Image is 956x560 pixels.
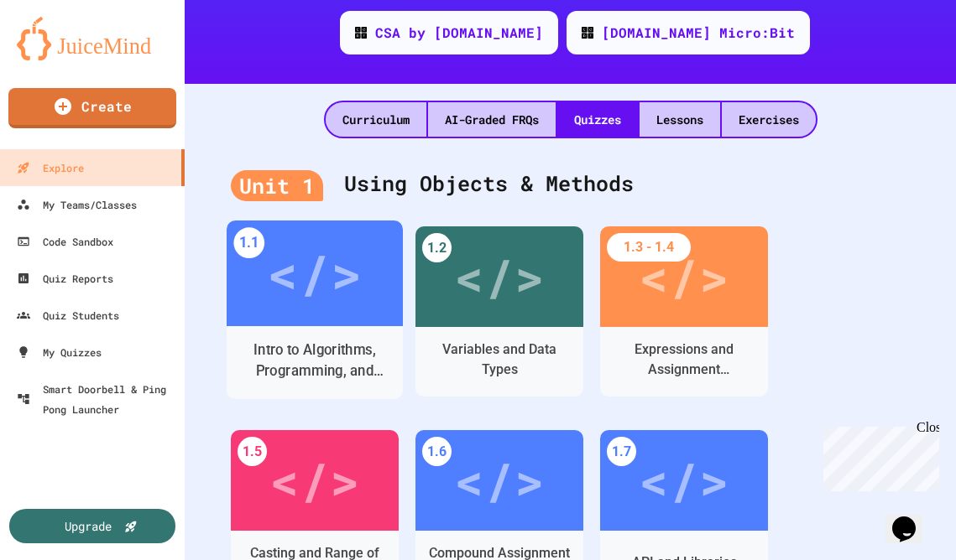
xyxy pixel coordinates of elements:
[65,517,112,535] div: Upgrade
[454,443,545,518] div: </>
[640,102,720,137] div: Lessons
[17,268,113,288] div: Quiz Reports
[607,233,691,262] div: 1.3 - 1.4
[17,194,137,215] div: My Teams/Classes
[613,340,755,380] div: Expressions and Assignment Statements
[639,443,729,518] div: </>
[722,102,816,137] div: Exercises
[17,379,178,419] div: Smart Doorbell & Ping Pong Launcher
[238,437,267,466] div: 1.5
[375,23,543,43] div: CSA by [DOMAIN_NAME]
[885,493,939,543] iframe: chat widget
[607,437,636,466] div: 1.7
[582,27,593,39] img: CODE_logo_RGB.png
[17,17,168,60] img: logo-orange.svg
[269,443,360,518] div: </>
[17,305,119,325] div: Quiz Students
[454,239,545,314] div: </>
[7,7,116,106] div: Chat with us now!Close
[267,234,362,314] div: </>
[817,420,939,491] iframe: chat widget
[428,102,556,137] div: AI-Graded FRQs
[326,102,426,137] div: Curriculum
[17,158,84,178] div: Explore
[422,437,452,466] div: 1.6
[17,231,113,251] div: Code Sandbox
[8,88,176,128] a: Create
[602,23,795,43] div: [DOMAIN_NAME] Micro:Bit
[240,340,390,381] div: Intro to Algorithms, Programming, and Compilers
[639,239,729,314] div: </>
[428,340,571,380] div: Variables and Data Types
[422,233,452,262] div: 1.2
[231,170,323,202] div: Unit 1
[557,102,638,137] div: Quizzes
[17,342,102,362] div: My Quizzes
[231,151,910,218] div: Using Objects & Methods
[355,27,367,39] img: CODE_logo_RGB.png
[233,227,264,258] div: 1.1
